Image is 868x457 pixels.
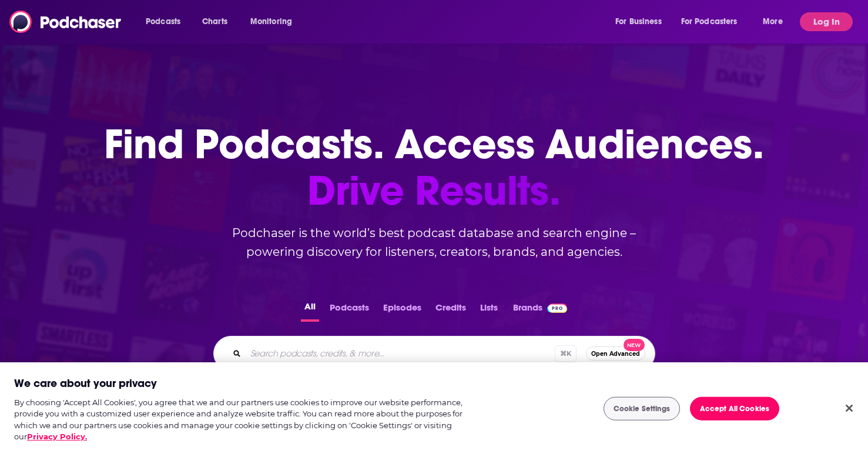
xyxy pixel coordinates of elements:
[195,12,234,31] a: Charts
[555,345,577,362] span: ⌘ K
[681,14,738,30] span: For Podcasters
[14,397,477,443] div: By choosing 'Accept All Cookies', you agree that we and our partners use cookies to improve our w...
[763,14,783,30] span: More
[104,168,764,214] span: Drive Results.
[755,12,797,31] button: open menu
[138,12,196,31] button: open menu
[242,12,307,31] button: open menu
[604,397,680,421] button: Cookie Settings
[673,12,755,31] button: open menu
[477,299,501,322] button: Lists
[513,299,568,322] a: BrandsPodchaser Pro
[607,12,676,31] button: open menu
[586,346,645,361] button: Open AdvancedNew
[800,12,853,31] button: Log In
[836,395,862,421] button: Close
[615,14,662,30] span: For Business
[326,299,373,322] button: Podcasts
[14,376,157,391] h2: We care about your privacy
[591,351,640,357] span: Open Advanced
[199,224,669,261] h2: Podchaser is the world’s best podcast database and search engine – powering discovery for listene...
[547,303,568,313] img: Podchaser Pro
[432,299,470,322] button: Credits
[301,299,319,322] button: All
[146,14,180,30] span: Podcasts
[690,397,779,421] button: Accept All Cookies
[246,344,555,363] input: Search podcasts, credits, & more...
[104,121,764,214] h1: Find Podcasts. Access Audiences.
[9,11,122,33] img: Podchaser - Follow, Share and Rate Podcasts
[27,432,87,441] a: More information about your privacy, opens in a new tab
[380,299,425,322] button: Episodes
[624,339,645,351] span: New
[213,336,655,371] div: Search podcasts, credits, & more...
[202,14,227,30] span: Charts
[250,14,292,30] span: Monitoring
